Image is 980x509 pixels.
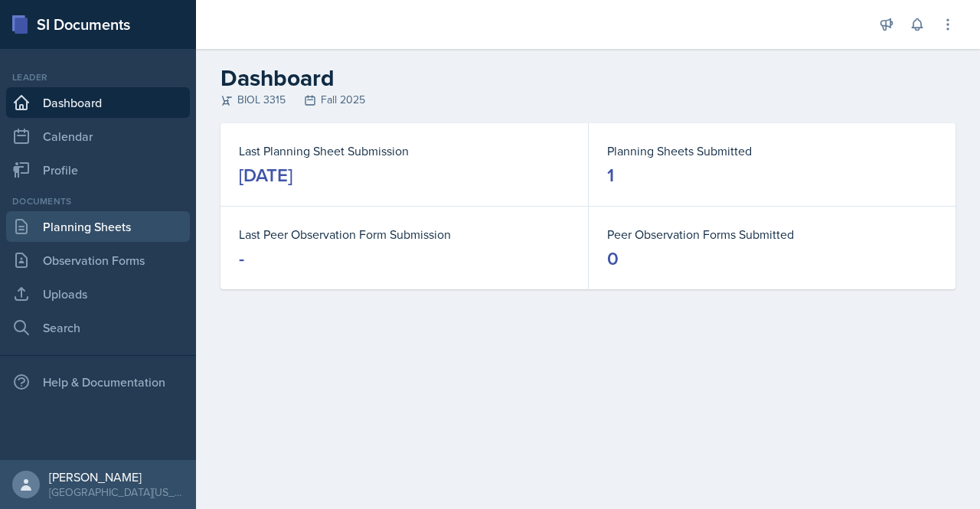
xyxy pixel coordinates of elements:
div: Help & Documentation [6,367,190,397]
div: 0 [607,246,619,271]
div: Documents [6,194,190,208]
div: 1 [607,163,614,188]
div: BIOL 3315 Fall 2025 [220,92,955,108]
a: Uploads [6,279,190,309]
div: Leader [6,70,190,84]
a: Profile [6,155,190,185]
div: [DATE] [239,163,292,188]
a: Dashboard [6,87,190,118]
dt: Last Planning Sheet Submission [239,142,570,160]
dt: Last Peer Observation Form Submission [239,225,570,243]
dt: Peer Observation Forms Submitted [607,225,937,243]
a: Calendar [6,121,190,152]
a: Search [6,312,190,343]
a: Planning Sheets [6,211,190,242]
div: [GEOGRAPHIC_DATA][US_STATE] [49,485,184,500]
h2: Dashboard [220,64,955,92]
a: Observation Forms [6,245,190,276]
div: - [239,246,244,271]
div: [PERSON_NAME] [49,469,184,485]
dt: Planning Sheets Submitted [607,142,937,160]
